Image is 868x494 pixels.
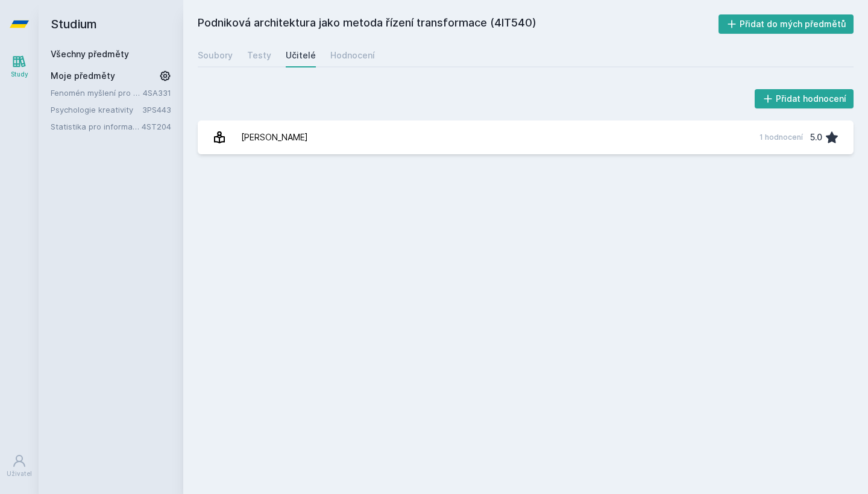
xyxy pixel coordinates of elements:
[51,49,129,59] a: Všechny předměty
[198,49,233,61] div: Soubory
[51,104,142,116] a: Psychologie kreativity
[330,49,375,61] div: Hodnocení
[759,133,803,142] div: 1 hodnocení
[198,120,854,154] a: [PERSON_NAME] 1 hodnocení 5.0
[51,70,115,82] span: Moje předměty
[719,14,854,34] button: Přidat do mých předmětů
[286,49,316,61] div: Učitelé
[247,49,271,61] div: Testy
[198,43,233,67] a: Soubory
[2,448,36,484] a: Uživatel
[7,469,32,478] div: Uživatel
[51,87,143,99] a: Fenomén myšlení pro manažery
[142,105,171,114] a: 3PS443
[11,70,28,79] div: Study
[198,14,719,34] h2: Podniková architektura jako metoda řízení transformace (4IT540)
[241,125,308,149] div: [PERSON_NAME]
[2,48,36,85] a: Study
[143,88,171,98] a: 4SA331
[330,43,375,67] a: Hodnocení
[51,120,142,133] a: Statistika pro informatiky
[286,43,316,67] a: Učitelé
[142,122,171,131] a: 4ST204
[247,43,271,67] a: Testy
[755,89,854,108] button: Přidat hodnocení
[810,125,822,149] div: 5.0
